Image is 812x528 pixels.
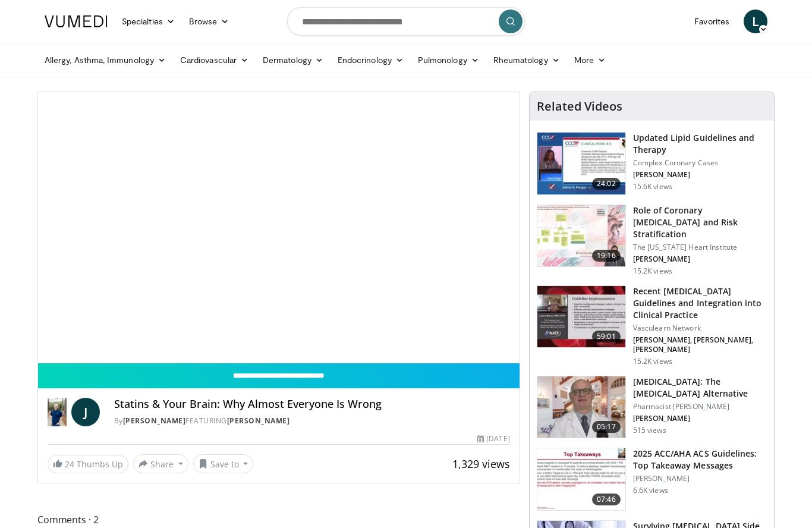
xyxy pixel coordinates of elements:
a: Rheumatology [486,48,567,72]
p: 15.2K views [633,357,672,366]
img: 1efa8c99-7b8a-4ab5-a569-1c219ae7bd2c.150x105_q85_crop-smart_upscale.jpg [537,205,625,267]
button: Save to [193,454,254,473]
span: 1,329 views [452,457,510,471]
a: 19:16 Role of Coronary [MEDICAL_DATA] and Risk Stratification The [US_STATE] Heart Institute [PER... [537,205,767,276]
p: 15.6K views [633,182,672,191]
input: Search topics, interventions [287,7,525,36]
a: 24:02 Updated Lipid Guidelines and Therapy Complex Coronary Cases [PERSON_NAME] 15.6K views [537,132,767,195]
h3: 2025 ACC/AHA ACS Guidelines: Top Takeaway Messages [633,448,767,472]
a: Cardiovascular [173,48,256,72]
div: By FEATURING [114,416,510,426]
p: 15.2K views [633,266,672,276]
p: [PERSON_NAME], [PERSON_NAME], [PERSON_NAME] [633,335,767,354]
h3: Recent [MEDICAL_DATA] Guidelines and Integration into Clinical Practice [633,285,767,321]
h4: Related Videos [537,99,622,114]
a: 59:01 Recent [MEDICAL_DATA] Guidelines and Integration into Clinical Practice Vasculearn Network ... [537,285,767,366]
a: Endocrinology [331,48,411,72]
p: [PERSON_NAME] [633,254,767,264]
span: 24:02 [592,178,621,190]
img: 369ac253-1227-4c00-b4e1-6e957fd240a8.150x105_q85_crop-smart_upscale.jpg [537,448,625,510]
p: Complex Coronary Cases [633,158,767,168]
img: ce9609b9-a9bf-4b08-84dd-8eeb8ab29fc6.150x105_q85_crop-smart_upscale.jpg [537,376,625,438]
a: J [71,398,100,426]
span: 07:46 [592,494,621,505]
img: 77f671eb-9394-4acc-bc78-a9f077f94e00.150x105_q85_crop-smart_upscale.jpg [537,133,625,194]
p: [PERSON_NAME] [633,474,767,483]
h3: Updated Lipid Guidelines and Therapy [633,132,767,156]
a: L [744,10,767,33]
h3: Role of Coronary [MEDICAL_DATA] and Risk Stratification [633,205,767,240]
img: VuMedi Logo [45,15,108,27]
h4: Statins & Your Brain: Why Almost Everyone Is Wrong [114,398,510,411]
p: 515 views [633,426,666,435]
a: More [567,48,613,72]
p: [PERSON_NAME] [633,170,767,180]
a: 24 Thumbs Up [48,455,128,473]
p: 6.6K views [633,486,668,495]
h3: [MEDICAL_DATA]: The [MEDICAL_DATA] Alternative [633,376,767,400]
span: 19:16 [592,250,621,262]
a: 07:46 2025 ACC/AHA ACS Guidelines: Top Takeaway Messages [PERSON_NAME] 6.6K views [537,448,767,511]
a: [PERSON_NAME] [123,416,186,426]
a: Allergy, Asthma, Immunology [37,48,173,72]
button: Share [133,454,188,473]
span: 05:17 [592,421,621,433]
p: Vasculearn Network [633,323,767,333]
a: Specialties [115,10,182,33]
div: [DATE] [477,433,509,444]
span: Comments 2 [37,512,520,527]
a: Favorites [687,10,737,33]
video-js: Video Player [38,92,520,363]
p: Pharmacist [PERSON_NAME] [633,402,767,411]
img: Dr. Jordan Rennicke [48,398,67,426]
span: 59:01 [592,331,621,342]
p: The [US_STATE] Heart Institute [633,243,767,252]
a: Pulmonology [411,48,486,72]
a: Browse [182,10,237,33]
img: 87825f19-cf4c-4b91-bba1-ce218758c6bb.150x105_q85_crop-smart_upscale.jpg [537,286,625,348]
a: 05:17 [MEDICAL_DATA]: The [MEDICAL_DATA] Alternative Pharmacist [PERSON_NAME] [PERSON_NAME] 515 v... [537,376,767,439]
a: [PERSON_NAME] [227,416,290,426]
p: [PERSON_NAME] [633,414,767,423]
span: 24 [65,458,74,470]
a: Dermatology [256,48,331,72]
